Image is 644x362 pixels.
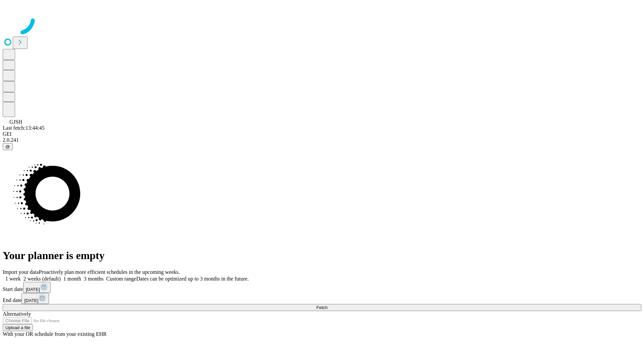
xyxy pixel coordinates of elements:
[84,276,104,282] span: 3 months
[24,298,38,303] span: [DATE]
[3,311,31,317] span: Alternatively
[3,143,13,150] button: @
[3,249,641,262] h1: Your planner is empty
[3,269,39,275] span: Import your data
[5,144,10,149] span: @
[106,276,136,282] span: Custom range
[21,293,49,304] button: [DATE]
[5,276,21,282] span: 1 week
[3,125,45,131] span: Last fetch: 13:44:45
[3,331,107,337] span: With your OR schedule from your existing EHR
[9,119,22,125] span: GJSH
[136,276,249,282] span: Dates can be optimized up to 3 months in the future.
[3,304,641,311] button: Fetch
[26,287,40,292] span: [DATE]
[3,293,641,304] div: End date
[23,276,61,282] span: 2 weeks (default)
[39,269,180,275] span: Proactively plan more efficient schedules in the upcoming weeks.
[3,131,641,137] div: GEI
[3,324,33,331] button: Upload a file
[23,282,51,293] button: [DATE]
[3,282,641,293] div: Start date
[63,276,81,282] span: 1 month
[316,305,327,310] span: Fetch
[3,137,641,143] div: 2.0.241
